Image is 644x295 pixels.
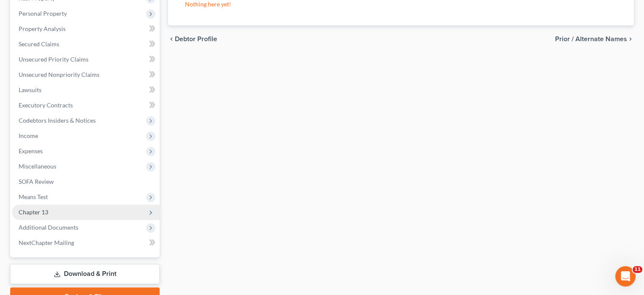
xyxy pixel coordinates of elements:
[12,21,160,37] a: Property Analysis
[19,71,100,78] span: Unsecured Nonpriority Claims
[12,52,160,67] a: Unsecured Priority Claims
[555,36,627,42] span: Prior / Alternate Names
[19,101,73,109] span: Executory Contracts
[19,147,43,155] span: Expenses
[19,117,96,124] span: Codebtors Insiders & Notices
[627,36,634,42] i: chevron_right
[175,36,217,42] span: Debtor Profile
[19,10,67,17] span: Personal Property
[12,67,160,82] a: Unsecured Nonpriority Claims
[555,36,634,42] button: Prior / Alternate Names chevron_right
[19,132,38,139] span: Income
[168,36,217,42] button: chevron_left Debtor Profile
[19,163,56,170] span: Miscellaneous
[19,224,78,231] span: Additional Documents
[633,266,642,273] span: 11
[12,235,160,250] a: NextChapter Mailing
[19,40,59,48] span: Secured Claims
[12,82,160,98] a: Lawsuits
[19,208,48,216] span: Chapter 13
[19,178,54,185] span: SOFA Review
[19,239,74,246] span: NextChapter Mailing
[19,56,88,63] span: Unsecured Priority Claims
[19,25,66,32] span: Property Analysis
[12,37,160,52] a: Secured Claims
[615,266,636,287] iframe: Intercom live chat
[12,174,160,189] a: SOFA Review
[19,86,41,93] span: Lawsuits
[10,264,160,284] a: Download & Print
[19,193,48,200] span: Means Test
[168,36,175,42] i: chevron_left
[12,98,160,113] a: Executory Contracts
